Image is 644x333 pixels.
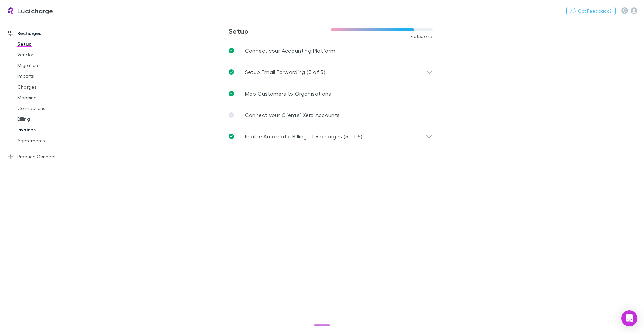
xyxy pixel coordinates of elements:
img: Lucicharge's Logo [7,7,15,15]
a: Invoices [11,124,91,135]
a: Connections [11,103,91,114]
span: 4 of 5 done [411,34,433,39]
p: Connect your Accounting Platform [245,47,336,55]
p: Connect your Clients’ Xero Accounts [245,111,340,119]
a: Imports [11,71,91,81]
h3: Setup [229,27,331,35]
a: Vendors [11,49,91,60]
a: Agreements [11,135,91,146]
a: Billing [11,114,91,124]
a: Setup [11,39,91,49]
div: Enable Automatic Billing of Recharges (5 of 5) [223,126,438,147]
button: Got Feedback? [566,7,616,15]
a: Charges [11,81,91,92]
a: Connect your Accounting Platform [223,40,438,61]
a: Recharges [1,28,91,39]
div: Open Intercom Messenger [621,310,637,326]
p: Map Customers to Organisations [245,90,331,98]
p: Enable Automatic Billing of Recharges (5 of 5) [245,132,363,141]
h3: Lucicharge [17,7,53,15]
p: Setup Email Forwarding (3 of 3) [245,68,325,76]
a: Mapping [11,92,91,103]
div: Setup Email Forwarding (3 of 3) [223,61,438,83]
a: Map Customers to Organisations [223,83,438,104]
a: Migration [11,60,91,71]
a: Connect your Clients’ Xero Accounts [223,104,438,126]
a: Lucicharge [3,3,57,19]
a: Practice Connect [1,151,91,162]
